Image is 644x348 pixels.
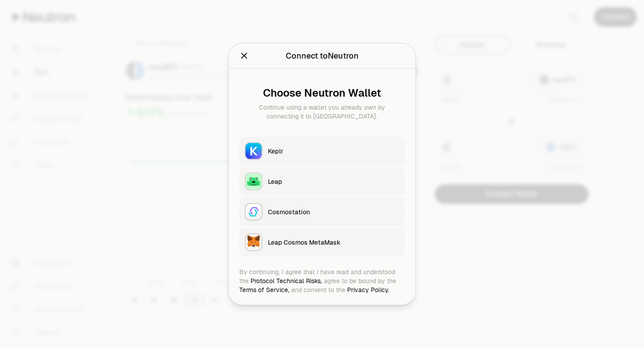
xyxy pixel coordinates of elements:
button: CosmostationCosmostation [239,198,405,226]
img: Keplr [246,143,262,159]
div: Leap Cosmos MetaMask [268,238,399,247]
img: Leap Cosmos MetaMask [246,234,262,250]
a: Privacy Policy. [347,286,390,294]
div: Keplr [268,147,399,156]
img: Cosmostation [246,204,262,220]
img: Leap [246,174,262,190]
button: Leap Cosmos MetaMaskLeap Cosmos MetaMask [239,228,405,257]
div: Choose Neutron Wallet [246,87,398,99]
div: Cosmostation [268,208,399,216]
a: Terms of Service, [239,286,289,294]
div: Continue using a wallet you already own by connecting it to [GEOGRAPHIC_DATA]. [246,103,398,121]
button: Close [239,50,249,62]
div: Connect to Neutron [286,50,359,62]
div: By continuing, I agree that I have read and understood the agree to be bound by the and consent t... [239,267,405,294]
button: LeapLeap [239,167,405,196]
div: Leap [268,177,399,186]
button: KeplrKeplr [239,137,405,166]
a: Protocol Technical Risks, [250,277,322,285]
